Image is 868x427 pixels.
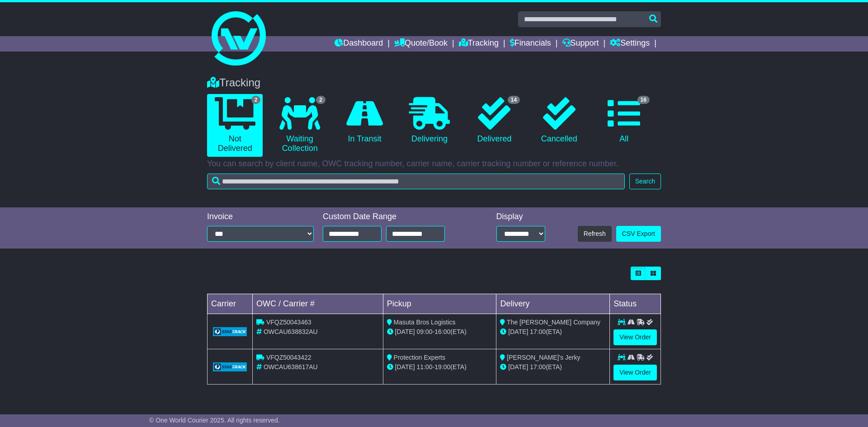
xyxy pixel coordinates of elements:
[253,294,383,314] td: OWC / Carrier #
[496,294,610,314] td: Delivery
[266,354,311,361] span: VFQZ50043422
[616,226,661,242] a: CSV Export
[394,354,445,361] span: Protection Experts
[394,319,456,326] span: Masuta Bros Logistics
[323,212,468,222] div: Custom Date Range
[207,159,661,169] p: You can search by client name, OWC tracking number, carrier name, carrier tracking number or refe...
[387,327,493,337] div: - (ETA)
[500,362,606,372] div: (ETA)
[637,96,650,104] span: 16
[507,319,600,326] span: The [PERSON_NAME] Company
[629,174,661,189] button: Search
[264,363,318,371] span: OWCAU638617AU
[508,96,520,104] span: 14
[467,94,522,147] a: 14 Delivered
[530,328,546,335] span: 17:00
[507,354,580,361] span: [PERSON_NAME]'s Jerky
[613,365,657,380] a: View Order
[434,363,450,371] span: 19:00
[316,96,325,104] span: 2
[394,36,448,52] a: Quote/Book
[508,363,528,371] span: [DATE]
[459,36,499,52] a: Tracking
[510,36,551,52] a: Financials
[401,94,457,147] a: Delivering
[500,327,606,337] div: (ETA)
[207,212,314,222] div: Invoice
[610,294,661,314] td: Status
[496,212,545,222] div: Display
[508,328,528,335] span: [DATE]
[251,96,261,104] span: 2
[417,328,433,335] span: 09:00
[213,327,247,336] img: GetCarrierServiceLogo
[207,94,263,157] a: 2 Not Delivered
[596,94,652,147] a: 16 All
[264,328,318,335] span: OWCAU638832AU
[395,363,415,371] span: [DATE]
[383,294,496,314] td: Pickup
[208,294,253,314] td: Carrier
[395,328,415,335] span: [DATE]
[272,94,327,157] a: 2 Waiting Collection
[337,94,392,147] a: In Transit
[335,36,383,52] a: Dashboard
[530,363,546,371] span: 17:00
[266,319,311,326] span: VFQZ50043463
[610,36,650,52] a: Settings
[149,417,280,424] span: © One World Courier 2025. All rights reserved.
[562,36,599,52] a: Support
[578,226,612,242] button: Refresh
[613,329,657,345] a: View Order
[213,362,247,371] img: GetCarrierServiceLogo
[434,328,450,335] span: 16:00
[203,76,665,89] div: Tracking
[531,94,587,147] a: Cancelled
[387,362,493,372] div: - (ETA)
[417,363,433,371] span: 11:00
